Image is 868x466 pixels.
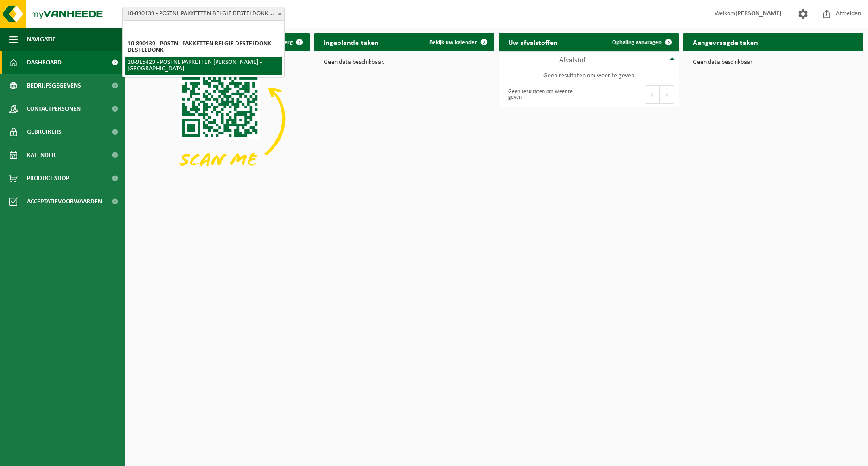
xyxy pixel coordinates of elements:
[645,85,660,104] button: Previous
[314,33,388,51] h2: Ingeplande taken
[27,51,62,74] span: Dashboard
[422,33,493,51] a: Bekijk uw kalender
[27,167,69,190] span: Product Shop
[125,38,282,57] li: 10-890139 - POSTNL PAKKETTEN BELGIE DESTELDONK - DESTELDONK
[559,57,586,64] span: Afvalstof
[735,10,782,17] strong: [PERSON_NAME]
[27,190,102,213] span: Acceptatievoorwaarden
[27,28,56,51] span: Navigatie
[27,74,81,97] span: Bedrijfsgegevens
[27,120,62,144] span: Gebruikers
[499,69,679,82] td: Geen resultaten om weer te geven
[27,97,81,120] span: Contactpersonen
[265,33,309,51] button: Verberg
[612,39,662,45] span: Ophaling aanvragen
[693,59,854,66] p: Geen data beschikbaar.
[605,33,678,51] a: Ophaling aanvragen
[27,144,56,167] span: Kalender
[125,57,282,75] li: 10-915429 - POSTNL PAKKETTEN [PERSON_NAME] - [GEOGRAPHIC_DATA]
[130,51,310,186] img: Download de VHEPlus App
[122,7,285,21] span: 10-890139 - POSTNL PAKKETTEN BELGIE DESTELDONK - DESTELDONK
[660,85,674,104] button: Next
[504,84,584,105] div: Geen resultaten om weer te geven
[429,39,477,45] span: Bekijk uw kalender
[499,33,567,51] h2: Uw afvalstoffen
[683,33,767,51] h2: Aangevraagde taken
[324,59,485,66] p: Geen data beschikbaar.
[123,7,284,20] span: 10-890139 - POSTNL PAKKETTEN BELGIE DESTELDONK - DESTELDONK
